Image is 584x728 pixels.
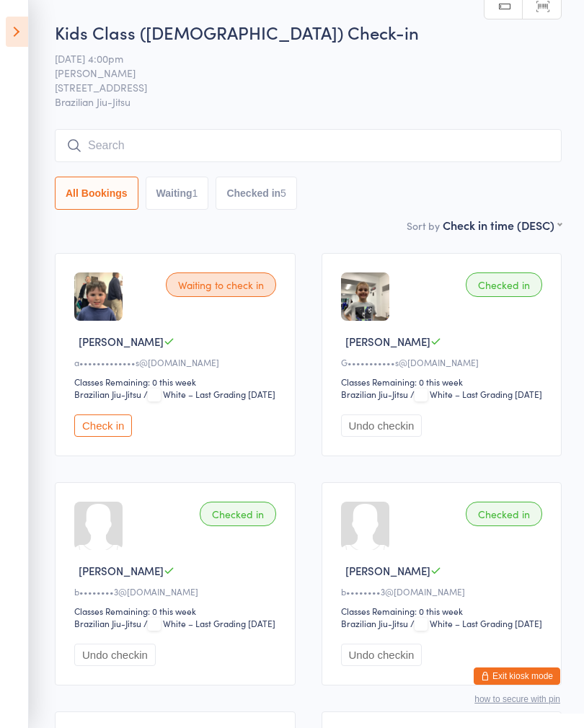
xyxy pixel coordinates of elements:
div: Brazilian Jiu-Jitsu [74,388,141,400]
div: Brazilian Jiu-Jitsu [74,617,141,629]
span: [PERSON_NAME] [345,334,430,349]
button: Undo checkin [74,644,156,666]
button: Check in [74,414,132,437]
button: Undo checkin [341,644,422,666]
span: [STREET_ADDRESS] [55,80,539,94]
span: [PERSON_NAME] [55,66,539,80]
div: Classes Remaining: 0 this week [74,605,280,617]
div: Check in time (DESC) [443,217,562,233]
div: Brazilian Jiu-Jitsu [341,388,408,400]
h2: Kids Class ([DEMOGRAPHIC_DATA]) Check-in [55,20,562,44]
img: image1749016745.png [341,272,389,321]
div: Waiting to check in [166,272,276,297]
div: b••••••••3@[DOMAIN_NAME] [341,585,547,598]
div: G•••••••••••s@[DOMAIN_NAME] [341,356,547,368]
div: b••••••••3@[DOMAIN_NAME] [74,585,280,598]
div: 1 [193,187,198,199]
div: Classes Remaining: 0 this week [341,605,547,617]
button: Checked in5 [216,177,297,210]
button: Waiting1 [146,177,209,210]
input: Search [55,129,562,162]
span: / White – Last Grading [DATE] [410,388,542,400]
div: Classes Remaining: 0 this week [341,376,547,388]
button: Exit kiosk mode [474,667,560,685]
span: [PERSON_NAME] [79,563,164,578]
div: Classes Remaining: 0 this week [74,376,280,388]
label: Sort by [407,218,440,233]
span: / White – Last Grading [DATE] [143,388,275,400]
span: Brazilian Jiu-Jitsu [55,94,562,109]
div: 5 [280,187,286,199]
button: how to secure with pin [474,694,560,704]
span: / White – Last Grading [DATE] [410,617,542,629]
div: Checked in [466,502,542,526]
div: a•••••••••••••s@[DOMAIN_NAME] [74,356,280,368]
span: / White – Last Grading [DATE] [143,617,275,629]
div: Brazilian Jiu-Jitsu [341,617,408,629]
span: [DATE] 4:00pm [55,51,539,66]
span: [PERSON_NAME] [345,563,430,578]
span: [PERSON_NAME] [79,334,164,349]
div: Checked in [466,272,542,297]
img: image1755672604.png [74,272,123,321]
button: All Bookings [55,177,138,210]
div: Checked in [200,502,276,526]
button: Undo checkin [341,414,422,437]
